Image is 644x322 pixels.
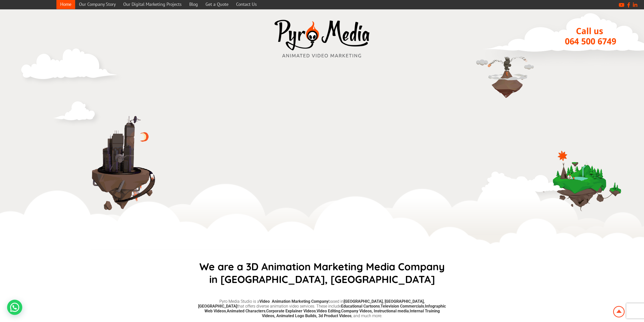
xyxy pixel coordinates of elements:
img: media company durban [474,45,537,108]
img: video production [18,47,122,87]
b: Video Editing [317,309,340,313]
b: Animated Characters [227,309,265,313]
img: explainer videos [480,169,569,200]
img: Animation Studio South Africa [612,305,626,318]
b: Corporate Explainer Videos [266,309,316,313]
p: Pyro Media Studio is a based in that offers diverse animation video services. These include , , ,... [198,299,446,318]
img: explainer videos durban [46,106,173,249]
strong: [GEOGRAPHIC_DATA], [GEOGRAPHIC_DATA], [GEOGRAPHIC_DATA] [198,299,425,309]
b: Company Videos, Instructional media [341,309,409,313]
strong: Video Animation Marketing Company [259,299,328,304]
b: Educational Cartoons [341,304,380,309]
img: video marketing media company westville durban logo [272,17,373,61]
b: Infographic Web Videos [204,304,446,313]
img: video marketing company durban [537,136,626,225]
img: corporate videos [51,98,105,129]
b: Television Commercials [381,304,424,309]
h1: We are a 3D Animation Marketing Media Company in [GEOGRAPHIC_DATA], [GEOGRAPHIC_DATA] [196,260,449,286]
a: video marketing media company westville durban logo [272,17,373,62]
b: Internal Training Videos, Animated Logo Builds, 3d Product Videos [262,309,440,318]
